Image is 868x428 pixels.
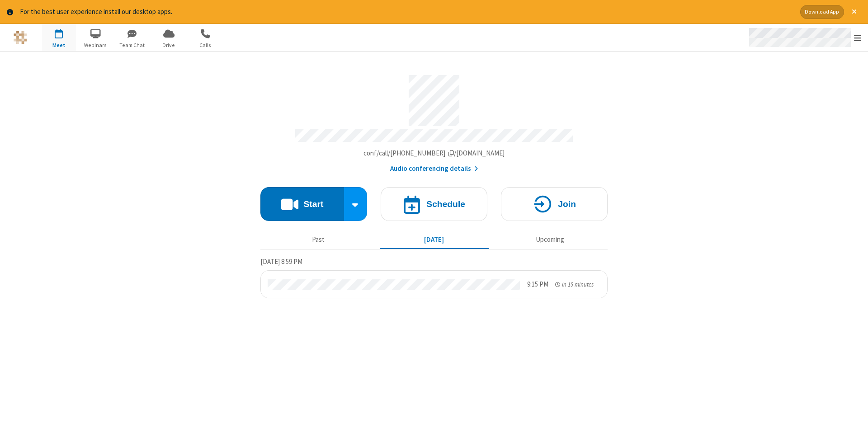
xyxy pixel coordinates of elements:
span: Team Chat [115,41,149,49]
span: Meet [42,41,76,49]
img: QA Selenium DO NOT DELETE OR CHANGE [14,31,27,44]
button: Download App [800,5,844,19]
h4: Schedule [426,200,465,208]
div: Start conference options [344,187,368,221]
button: Join [501,187,608,221]
span: in 15 minutes [562,281,594,288]
button: Audio conferencing details [390,164,478,174]
span: Webinars [79,41,113,49]
div: For the best user experience install our desktop apps. [20,7,793,17]
span: Drive [152,41,186,49]
span: Calls [189,41,222,49]
button: Start [260,187,344,221]
h4: Start [303,200,323,208]
span: [DATE] 8:59 PM [260,257,302,266]
div: Open menu [741,24,868,51]
div: 9:15 PM [527,279,548,290]
button: Upcoming [495,231,604,249]
button: Schedule [381,187,487,221]
button: Past [264,231,373,249]
section: Today's Meetings [260,256,608,298]
button: Copy my meeting room linkCopy my meeting room link [363,148,505,159]
button: [DATE] [380,231,489,249]
button: Logo [3,24,37,51]
h4: Join [558,200,576,208]
span: Copy my meeting room link [363,149,505,157]
button: Close alert [847,5,861,19]
section: Account details [260,68,608,174]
